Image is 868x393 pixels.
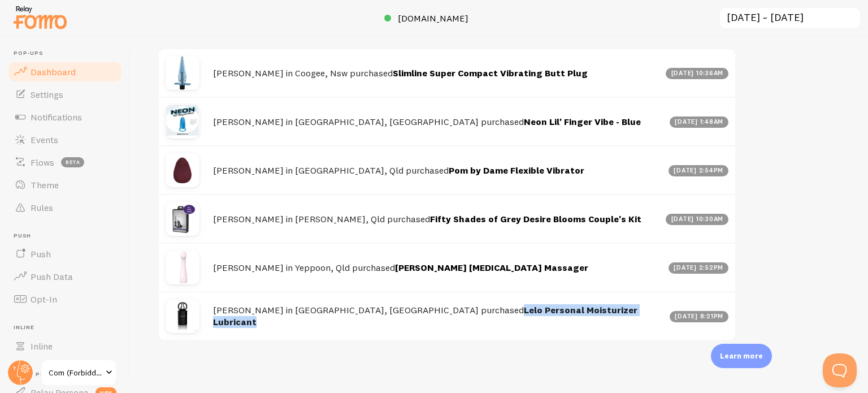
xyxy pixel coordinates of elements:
a: Settings [7,83,123,106]
span: Push [31,248,51,260]
a: Neon Lil' Finger Vibe - Blue [524,116,641,127]
span: Com (Forbiddenfruit) [49,366,102,379]
h4: [PERSON_NAME] in [GEOGRAPHIC_DATA], [GEOGRAPHIC_DATA] purchased [213,116,663,128]
a: [PERSON_NAME] [MEDICAL_DATA] Massager [395,262,588,273]
a: Inline [7,335,123,357]
a: Notifications [7,106,123,128]
div: Learn more [711,344,772,368]
span: beta [61,157,84,167]
a: Opt-In [7,288,123,310]
span: Rules [31,202,53,213]
span: Theme [31,179,59,191]
p: Learn more [720,351,763,361]
span: Opt-In [31,293,57,305]
a: Com (Forbiddenfruit) [41,359,117,386]
h4: [PERSON_NAME] in [PERSON_NAME], Qld purchased [213,213,659,225]
span: Notifications [31,111,82,123]
a: Dashboard [7,61,123,83]
a: Slimline Super Compact Vibrating Butt Plug [393,67,588,79]
div: [DATE] 10:36am [666,68,728,79]
span: Flows [31,157,54,168]
a: Push [7,243,123,265]
div: [DATE] 1:48am [670,116,729,128]
span: Pop-ups [14,50,123,57]
span: Inline [14,324,123,331]
a: Flows beta [7,151,123,174]
span: Dashboard [31,66,76,77]
h4: [PERSON_NAME] in Coogee, Nsw purchased [213,67,659,79]
span: Push Data [31,271,73,282]
a: Push Data [7,265,123,288]
a: Pom by Dame Flexible Vibrator [449,165,584,176]
a: Theme [7,174,123,196]
div: [DATE] 8:21pm [670,311,729,322]
a: Fifty Shades of Grey Desire Blooms Couple's Kit [430,213,641,224]
h4: [PERSON_NAME] in Yeppoon, Qld purchased [213,262,662,274]
span: Settings [31,89,63,100]
img: fomo-relay-logo-orange.svg [12,3,68,32]
div: [DATE] 2:52pm [669,262,729,274]
h4: [PERSON_NAME] in [GEOGRAPHIC_DATA], [GEOGRAPHIC_DATA] purchased [213,304,663,327]
a: Events [7,128,123,151]
span: Inline [31,340,53,352]
a: Rules [7,196,123,219]
span: Push [14,232,123,240]
a: Lelo Personal Moisturizer Lubricant [213,304,637,327]
div: [DATE] 10:30am [666,214,728,225]
iframe: Help Scout Beacon - Open [823,353,857,387]
span: Events [31,134,58,145]
div: [DATE] 2:54pm [669,165,729,176]
h4: [PERSON_NAME] in [GEOGRAPHIC_DATA], Qld purchased [213,165,662,176]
